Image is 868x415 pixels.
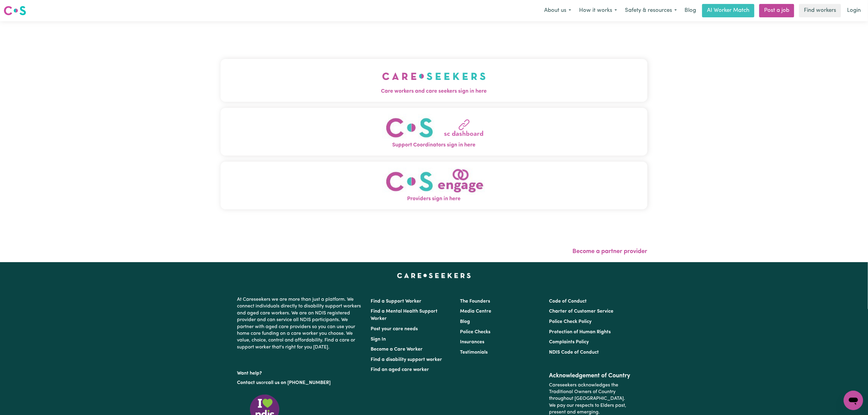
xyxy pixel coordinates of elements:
[549,309,613,314] a: Charter of Customer Service
[681,4,700,17] a: Blog
[221,141,647,149] span: Support Coordinators sign in here
[549,330,611,334] a: Protection of Human Rights
[4,4,26,18] a: Careseekers logo
[371,337,386,342] a: Sign In
[237,380,261,385] a: Contact us
[549,319,592,324] a: Police Check Policy
[460,350,488,355] a: Testimonials
[759,4,794,17] a: Post a job
[371,357,442,362] a: Find a disability support worker
[221,195,647,203] span: Providers sign in here
[237,294,364,353] p: At Careseekers we are more than just a platform. We connect individuals directly to disability su...
[4,5,26,16] img: Careseekers logo
[371,327,418,331] a: Post your care needs
[237,368,364,377] p: Want help?
[221,108,647,156] button: Support Coordinators sign in here
[460,330,490,334] a: Police Checks
[702,4,754,17] a: AI Worker Match
[844,391,863,410] iframe: Button to launch messaging window, conversation in progress
[549,299,587,304] a: Code of Conduct
[549,350,599,355] a: NDIS Code of Conduct
[843,4,864,17] a: Login
[221,59,647,101] button: Care workers and care seekers sign in here
[460,340,484,345] a: Insurances
[371,347,423,352] a: Become a Care Worker
[371,309,438,321] a: Find a Mental Health Support Worker
[549,340,589,345] a: Complaints Policy
[799,4,841,17] a: Find workers
[549,372,631,379] h2: Acknowledgement of Country
[237,377,364,389] p: or
[266,380,331,385] a: call us on [PHONE_NUMBER]
[371,299,422,304] a: Find a Support Worker
[460,309,491,314] a: Media Centre
[621,4,681,17] button: Safety & resources
[221,162,647,209] button: Providers sign in here
[460,319,470,324] a: Blog
[397,273,471,278] a: Careseekers home page
[573,249,647,255] a: Become a partner provider
[460,299,490,304] a: The Founders
[540,4,575,17] button: About us
[575,4,621,17] button: How it works
[371,367,429,372] a: Find an aged care worker
[221,87,647,95] span: Care workers and care seekers sign in here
